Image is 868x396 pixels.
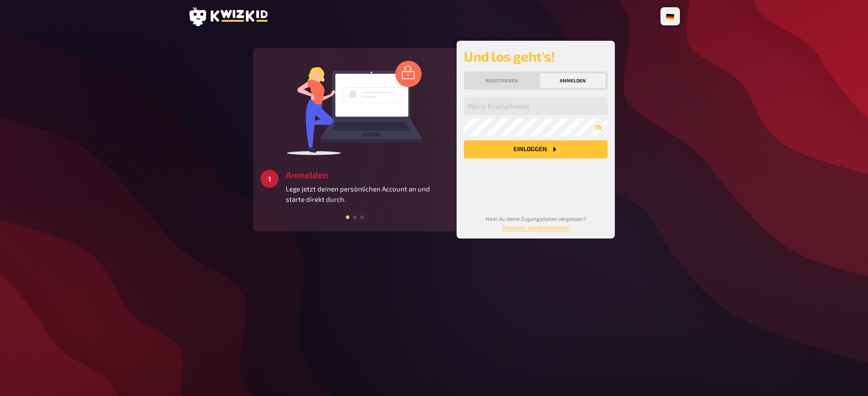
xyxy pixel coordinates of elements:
[287,60,423,155] img: log in
[464,140,608,158] button: Einloggen
[260,170,278,188] div: 1
[286,170,449,180] h3: Anmelden
[464,48,608,64] h2: Und los geht's!
[502,224,570,230] a: Passwort wiederherstellen
[486,215,586,230] small: Hast du deine Zugangsdaten vergessen?
[466,73,538,88] button: Registrieren
[662,9,678,24] li: 🇩🇪
[286,184,449,204] p: Lege jetzt deinen persönlichen Account an und starte direkt durch.
[540,73,606,88] button: Anmelden
[464,97,608,115] input: Meine Emailadresse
